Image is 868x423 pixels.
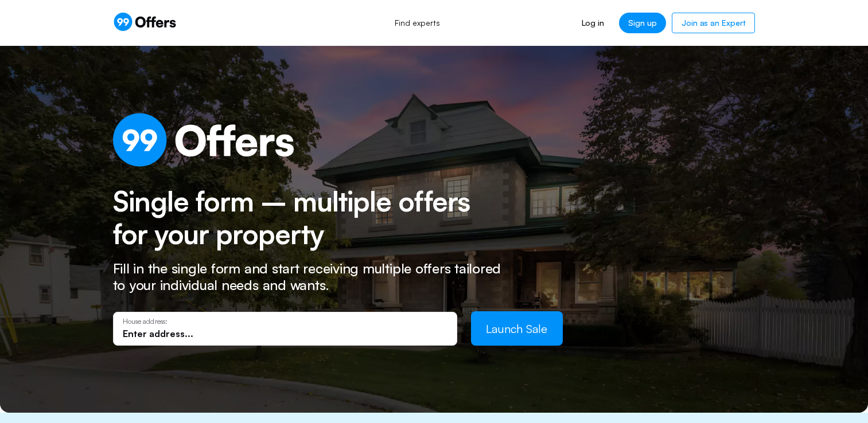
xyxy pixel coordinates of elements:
h2: Single form – multiple offers for your property [113,185,495,251]
button: Launch Sale [471,311,563,346]
span: Launch Sale [486,322,547,336]
a: Join as an Expert [672,13,755,33]
a: Sign up [619,13,666,33]
a: Log in [573,13,613,33]
input: Enter address... [123,327,447,340]
p: Fill in the single form and start receiving multiple offers tailored to your individual needs and... [113,260,515,293]
p: House address: [123,318,447,326]
a: Find experts [382,10,453,36]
